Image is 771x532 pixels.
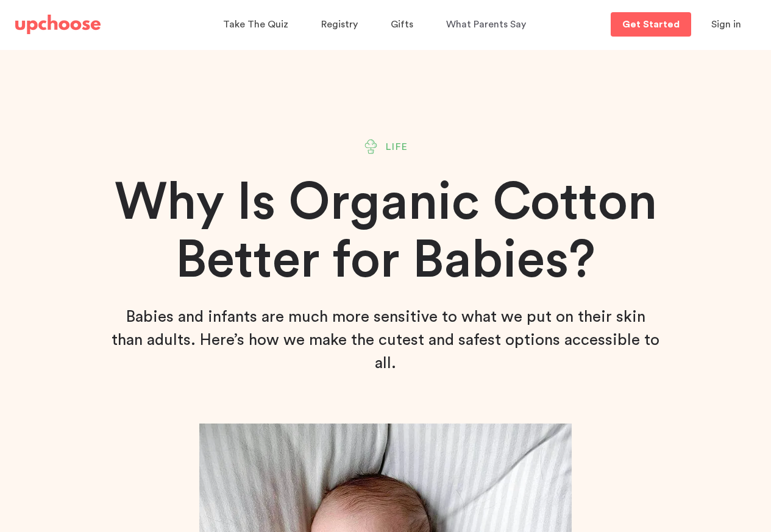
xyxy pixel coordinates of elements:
p: Get Started [622,20,680,29]
img: Plant [363,139,378,154]
a: What Parents Say [446,13,530,37]
h1: Why Is Organic Cotton Better for Babies? [65,174,706,289]
p: Babies and infants are much more sensitive to what we put on their skin than adults. Here’s how w... [112,305,660,375]
a: Take The Quiz [223,13,292,37]
span: Life [386,140,408,154]
span: Registry [321,20,358,29]
span: Sign in [711,20,741,29]
span: What Parents Say [446,20,526,29]
span: Take The Quiz [223,20,288,29]
button: Sign in [696,12,756,37]
span: Gifts [391,20,413,29]
a: Registry [321,13,361,37]
a: UpChoose [15,12,101,37]
img: UpChoose [15,15,101,34]
a: Gifts [391,13,417,37]
a: Get Started [611,12,691,37]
